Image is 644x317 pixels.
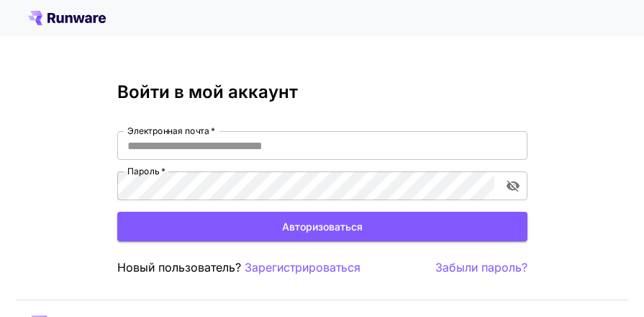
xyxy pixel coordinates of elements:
[117,81,298,102] font: Войти в мой аккаунт
[127,166,159,177] font: Пароль
[435,260,527,274] font: Забыли пароль?
[117,260,241,274] font: Новый пользователь?
[245,259,360,277] button: Зарегистрироваться
[127,125,209,136] font: Электронная почта
[117,212,527,241] button: Авторизоваться
[500,173,526,199] button: включить видимость пароля
[435,259,527,277] button: Забыли пароль?
[282,220,363,233] font: Авторизоваться
[245,260,360,274] font: Зарегистрироваться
